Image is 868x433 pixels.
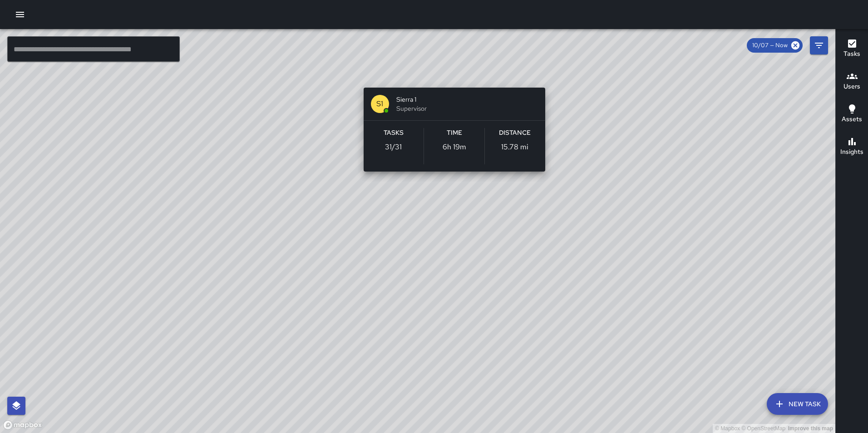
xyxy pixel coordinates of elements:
span: 10/07 — Now [747,41,793,50]
button: New Task [767,393,828,415]
p: 31 / 31 [385,142,402,153]
button: Filters [810,36,828,54]
button: Tasks [836,33,868,65]
h6: Assets [842,114,862,124]
p: 15.78 mi [501,142,528,153]
span: Sierra 1 [396,95,538,104]
button: S1Sierra 1SupervisorTasks31/31Time6h 19mDistance15.78 mi [364,88,545,172]
button: Assets [836,98,868,131]
div: 10/07 — Now [747,38,803,53]
span: Supervisor [396,104,538,113]
h6: Tasks [384,128,404,138]
button: Insights [836,131,868,163]
h6: Distance [499,128,531,138]
h6: Time [447,128,462,138]
h6: Tasks [843,49,860,59]
button: Users [836,65,868,98]
p: 6h 19m [443,142,466,153]
p: S1 [376,98,383,109]
h6: Users [843,82,860,92]
h6: Insights [840,147,863,157]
